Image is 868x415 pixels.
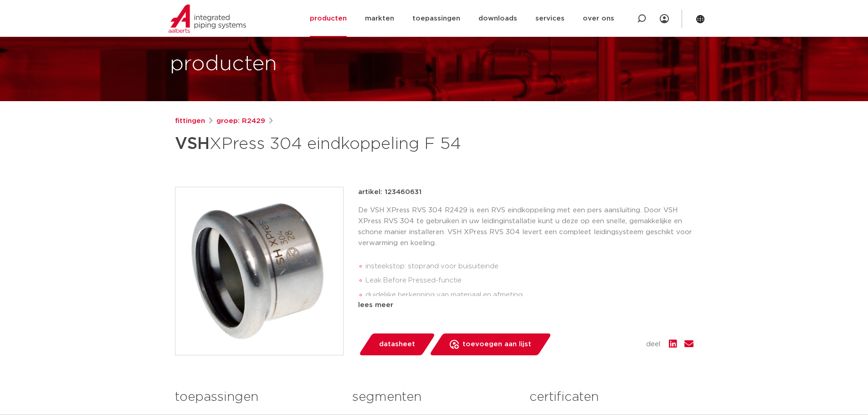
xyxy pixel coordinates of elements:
[175,187,343,355] img: Product Image for VSH XPress 304 eindkoppeling F 54
[175,116,205,127] a: fittingen
[365,273,693,288] li: Leak Before Pressed-functie
[462,337,531,352] span: toevoegen aan lijst
[358,205,693,249] p: De VSH XPress RVS 304 R2429 is een RVS eindkoppeling met een pers aansluiting. Door VSH XPress RV...
[529,388,693,406] h3: certificaten
[358,187,421,198] p: artikel: 123460631
[365,288,693,302] li: duidelijke herkenning van materiaal en afmeting
[175,388,339,406] h3: toepassingen
[175,130,517,158] h1: XPress 304 eindkoppeling F 54
[216,116,265,127] a: groep: R2429
[352,388,516,406] h3: segmenten
[358,333,436,355] a: datasheet
[646,339,662,350] span: deel:
[358,300,693,311] div: lees meer
[175,136,210,152] strong: VSH
[170,50,277,79] h1: producten
[365,259,693,274] li: insteekstop: stoprand voor buisuiteinde
[379,337,415,352] span: datasheet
